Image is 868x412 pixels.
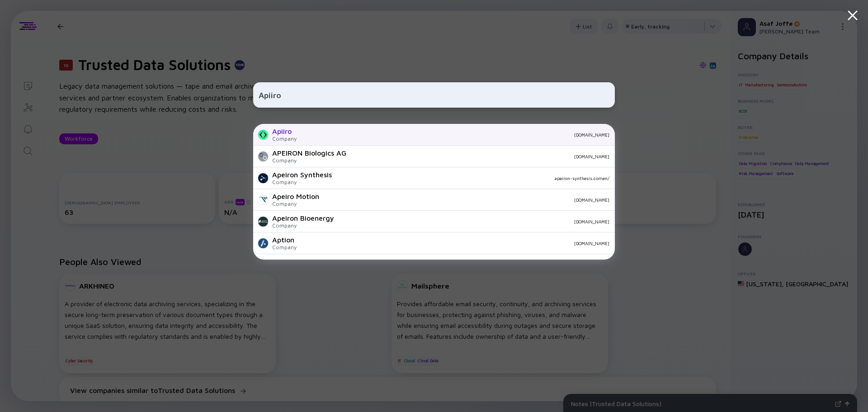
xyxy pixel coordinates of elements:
div: APEIRON Biologics AG [272,149,346,157]
div: Apeiro Motion [272,192,319,200]
div: Aption [272,236,297,244]
div: [DOMAIN_NAME] [304,132,609,137]
div: Apeiron Synthesis [272,170,332,179]
div: [DOMAIN_NAME] [326,197,609,203]
div: Company [272,244,297,251]
div: Company [272,157,346,164]
div: [DOMAIN_NAME] [341,219,609,224]
div: Company [272,179,332,185]
div: Apeiron Bioenergy [272,214,334,222]
div: Company [272,200,319,207]
div: apeiron-synthesis.comen/ [339,175,609,181]
div: Company [272,135,297,142]
div: Company [272,222,334,229]
div: [DOMAIN_NAME] [304,241,609,246]
div: [DOMAIN_NAME] [354,154,609,159]
input: Search Company or Investor... [259,87,609,103]
div: Apiiro [272,127,297,135]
